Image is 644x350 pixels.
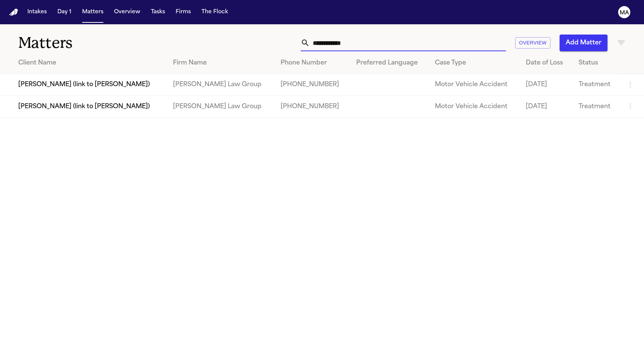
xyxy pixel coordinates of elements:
[18,58,161,68] div: Client Name
[79,5,106,19] button: Matters
[520,96,573,117] td: [DATE]
[526,58,566,68] div: Date of Loss
[167,74,274,96] td: [PERSON_NAME] Law Group
[579,58,614,68] div: Status
[54,5,75,19] button: Day 1
[148,5,168,19] button: Tasks
[560,35,608,51] button: Add Matter
[573,74,620,96] td: Treatment
[18,33,192,52] h1: Matters
[24,5,50,19] button: Intakes
[435,58,514,68] div: Case Type
[274,96,350,117] td: [PHONE_NUMBER]
[9,9,18,16] img: Finch Logo
[429,74,520,96] td: Motor Vehicle Accident
[173,5,194,19] button: Firms
[520,74,573,96] td: [DATE]
[429,96,520,117] td: Motor Vehicle Accident
[173,58,268,68] div: Firm Name
[281,58,344,68] div: Phone Number
[573,96,620,117] td: Treatment
[274,74,350,96] td: [PHONE_NUMBER]
[111,5,143,19] button: Overview
[515,37,550,49] button: Overview
[9,9,18,16] a: Home
[167,96,274,117] td: [PERSON_NAME] Law Group
[198,5,231,19] button: The Flock
[356,58,423,68] div: Preferred Language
